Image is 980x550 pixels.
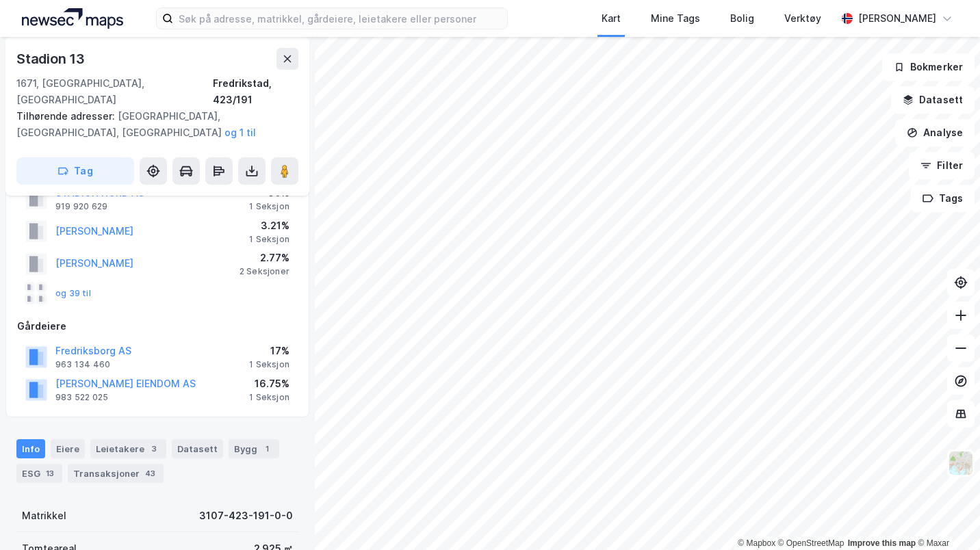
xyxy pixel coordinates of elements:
[249,392,289,403] div: 1 Seksjon
[909,152,975,179] button: Filter
[240,250,289,266] div: 2.77%
[55,392,108,403] div: 983 522 025
[882,53,975,81] button: Bokmerker
[229,439,279,458] div: Bygg
[602,10,621,27] div: Kart
[249,234,289,245] div: 1 Seksjon
[911,185,975,212] button: Tags
[249,343,289,359] div: 17%
[90,439,166,458] div: Leietakere
[249,201,289,212] div: 1 Seksjon
[858,10,936,27] div: [PERSON_NAME]
[16,110,118,122] span: Tilhørende adresser:
[912,484,980,550] iframe: Chat Widget
[16,75,213,108] div: 1671, [GEOGRAPHIC_DATA], [GEOGRAPHIC_DATA]
[16,48,88,70] div: Stadion 13
[213,75,298,108] div: Fredrikstad, 423/191
[260,442,274,456] div: 1
[22,8,123,29] img: logo.a4113a55bc3d86da70a041830d287a7e.svg
[147,442,161,456] div: 3
[199,508,293,524] div: 3107-423-191-0-0
[891,86,975,114] button: Datasett
[173,8,507,29] input: Søk på adresse, matrikkel, gårdeiere, leietakere eller personer
[51,439,85,458] div: Eiere
[172,439,223,458] div: Datasett
[249,218,289,234] div: 3.21%
[738,538,775,548] a: Mapbox
[778,538,844,548] a: OpenStreetMap
[17,318,298,335] div: Gårdeiere
[55,201,107,212] div: 919 920 629
[55,359,110,370] div: 963 134 460
[784,10,821,27] div: Verktøy
[249,359,289,370] div: 1 Seksjon
[16,108,287,141] div: [GEOGRAPHIC_DATA], [GEOGRAPHIC_DATA], [GEOGRAPHIC_DATA]
[948,450,974,476] img: Z
[16,464,62,483] div: ESG
[22,508,66,524] div: Matrikkel
[895,119,975,146] button: Analyse
[249,376,289,392] div: 16.75%
[16,439,45,458] div: Info
[730,10,754,27] div: Bolig
[142,467,158,480] div: 43
[240,266,289,277] div: 2 Seksjoner
[848,538,916,548] a: Improve this map
[16,157,134,185] button: Tag
[43,467,57,480] div: 13
[68,464,164,483] div: Transaksjoner
[651,10,700,27] div: Mine Tags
